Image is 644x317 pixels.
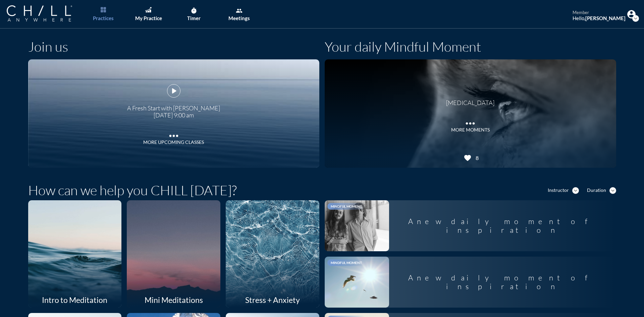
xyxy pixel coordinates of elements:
div: A new daily moment of inspiration [389,212,616,240]
div: Stress + Anxiety [226,292,319,308]
i: expand_more [609,187,616,194]
img: Company Logo [7,5,72,21]
div: Mini Meditations [127,292,220,308]
div: Instructor [548,188,569,193]
div: Practices [93,15,114,21]
div: [DATE] 9:00 am [127,112,220,119]
div: More Upcoming Classes [143,140,204,145]
div: A new daily moment of inspiration [389,268,616,297]
i: timer [191,7,197,14]
i: more_horiz [167,129,180,139]
div: Duration [587,188,606,193]
div: Timer [187,15,201,21]
div: [MEDICAL_DATA] [446,94,494,107]
h1: Your daily Mindful Moment [325,39,481,55]
div: A Fresh Start with [PERSON_NAME] [127,100,220,112]
div: member [573,10,626,15]
i: favorite [464,154,472,162]
h1: How can we help you CHILL [DATE]? [28,182,237,198]
h1: Join us [28,39,68,55]
span: Mindful Moment [331,261,362,265]
strong: [PERSON_NAME] [585,15,626,21]
a: Company Logo [7,5,86,22]
div: My Practice [135,15,162,21]
span: Mindful Moment [331,204,362,208]
div: Hello, [573,15,626,21]
i: expand_more [572,187,579,194]
i: group [236,7,243,14]
i: expand_more [632,15,639,22]
i: more_horiz [464,117,477,127]
button: play [167,84,180,98]
div: Meetings [228,15,250,21]
img: Graph [145,7,151,12]
div: MORE MOMENTS [451,127,490,133]
div: 8 [473,155,479,161]
img: Profile icon [627,10,636,18]
div: Intro to Meditation [28,292,122,308]
img: List [101,7,106,12]
i: play_arrow [169,86,179,96]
